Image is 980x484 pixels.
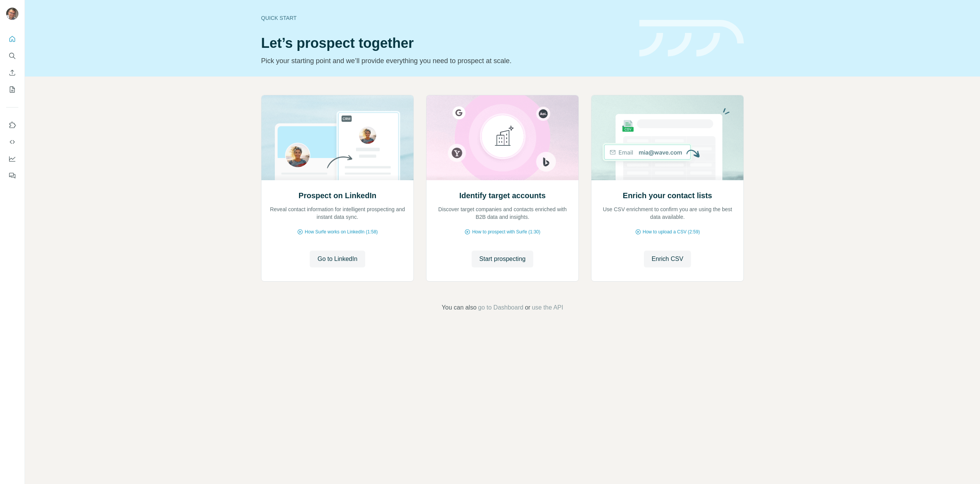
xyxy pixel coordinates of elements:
[269,205,406,221] p: Reveal contact information for intelligent prospecting and instant data sync.
[6,152,18,166] button: Dashboard
[459,190,546,201] h2: Identify target accounts
[644,251,691,267] button: Enrich CSV
[643,228,700,235] span: How to upload a CSV (2:59)
[591,95,744,180] img: Enrich your contact lists
[426,95,579,180] img: Identify target accounts
[6,83,18,96] button: My lists
[6,32,18,46] button: Quick start
[442,303,477,312] span: You can also
[6,49,18,63] button: Search
[261,36,630,51] h1: Let’s prospect together
[317,254,357,264] span: Go to LinkedIn
[6,66,18,80] button: Enrich CSV
[479,254,526,264] span: Start prospecting
[472,251,533,267] button: Start prospecting
[434,205,571,221] p: Discover target companies and contacts enriched with B2B data and insights.
[639,20,744,57] img: banner
[6,118,18,132] button: Use Surfe on LinkedIn
[623,190,712,201] h2: Enrich your contact lists
[532,303,563,312] button: use the API
[261,55,630,66] p: Pick your starting point and we’ll provide everything you need to prospect at scale.
[6,8,18,20] img: Avatar
[478,303,523,312] button: go to Dashboard
[472,228,540,235] span: How to prospect with Surfe (1:30)
[6,169,18,183] button: Feedback
[6,135,18,149] button: Use Surfe API
[305,228,378,235] span: How Surfe works on LinkedIn (1:58)
[599,205,736,221] p: Use CSV enrichment to confirm you are using the best data available.
[261,14,630,22] div: Quick start
[261,95,414,180] img: Prospect on LinkedIn
[310,251,365,267] button: Go to LinkedIn
[525,303,530,312] span: or
[652,254,683,264] span: Enrich CSV
[299,190,376,201] h2: Prospect on LinkedIn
